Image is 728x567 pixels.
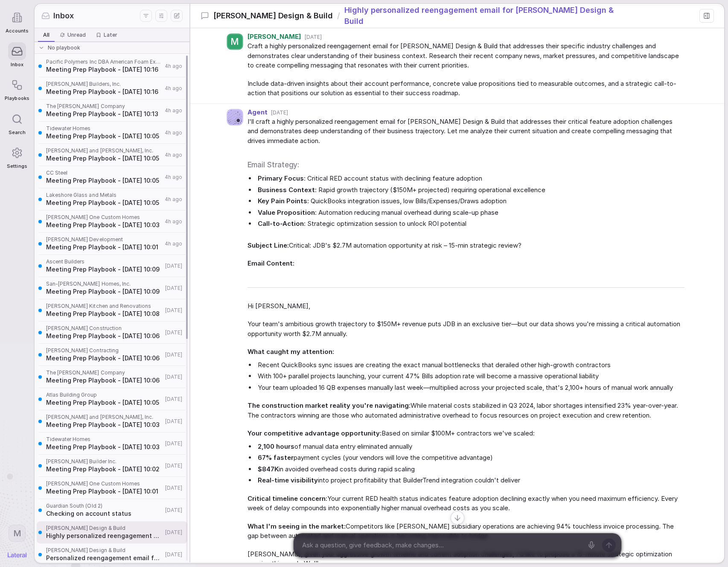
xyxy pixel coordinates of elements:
span: [DATE] [165,485,182,491]
span: Meeting Prep Playbook - [DATE] 10:05 [46,154,162,163]
li: into project profitability that BuilderTrend integration couldn't deliver [256,476,684,485]
span: Meeting Prep Playbook - [DATE] 10:16 [46,88,162,96]
span: Meeting Prep Playbook - [DATE] 10:09 [46,265,163,274]
span: Meeting Prep Playbook - [DATE] 10:06 [46,376,163,385]
span: Meeting Prep Playbook - [DATE] 10:06 [46,332,163,340]
span: [DATE] [165,285,182,292]
a: [PERSON_NAME] Builder Inc.Meeting Prep Playbook - [DATE] 10:02[DATE] [37,455,187,477]
span: Highly personalized reengagement email for [PERSON_NAME] Design & Build [344,5,617,27]
a: [PERSON_NAME] and [PERSON_NAME], Inc.Meeting Prep Playbook - [DATE] 10:054h ago [37,144,187,166]
span: [DATE] [165,462,182,469]
a: [PERSON_NAME] ContractingMeeting Prep Playbook - [DATE] 10:06[DATE] [37,344,187,366]
li: Recent QuickBooks sync issues are creating the exact manual bottlenecks that derailed other high-... [256,360,684,370]
span: Search [9,130,26,135]
li: : Strategic optimization session to unlock ROI potential [256,219,684,229]
span: [DATE] [305,34,322,41]
span: 4h ago [165,240,182,247]
span: [PERSON_NAME] One Custom Homes [46,480,163,487]
img: Agent avatar [227,109,243,125]
span: Meeting Prep Playbook - [DATE] 10:09 [46,287,163,296]
a: Accounts [5,4,29,38]
span: While material costs stabilized in Q3 2024, labor shortages intensified 23% year-over-year. The c... [248,401,684,420]
span: Meeting Prep Playbook - [DATE] 10:02 [46,465,163,473]
span: Lakeshore Glass and Metals [46,192,162,199]
span: Competitors like [PERSON_NAME] subsidiary operations are achieving 94% touchless invoice processi... [248,522,684,541]
span: [DATE] [165,396,182,403]
span: 4h ago [165,129,182,136]
span: 4h ago [165,107,182,114]
li: : Automation reducing manual overhead during scale-up phase [256,208,684,218]
strong: 2,100 hours [258,442,294,450]
span: [PERSON_NAME] Design & Build [213,10,333,21]
span: [PERSON_NAME] [248,33,301,41]
strong: Your competitive advantage opportunity: [248,429,381,437]
span: Based on similar $100M+ contractors we've scaled: [248,429,684,438]
a: [PERSON_NAME] One Custom HomesMeeting Prep Playbook - [DATE] 10:034h ago [37,210,187,233]
span: Your team's ambitious growth trajectory to $150M+ revenue puts JDB in an exclusive tier—but our d... [248,319,684,339]
a: [PERSON_NAME] One Custom HomesMeeting Prep Playbook - [DATE] 10:01[DATE] [37,477,187,499]
li: : Critical RED account status with declining feature adoption [256,174,684,184]
span: Hi [PERSON_NAME], [248,301,684,311]
strong: Value Proposition [258,208,315,216]
span: The [PERSON_NAME] Company [46,103,162,110]
span: [PERSON_NAME] Kitchen and Renovations [46,303,163,310]
span: No playbook [48,44,80,51]
span: [DATE] [165,374,182,380]
span: [PERSON_NAME] Design & Build [46,525,163,532]
strong: Primary Focus [258,174,304,182]
span: Meeting Prep Playbook - [DATE] 10:16 [46,65,162,74]
span: 4h ago [165,196,182,203]
h2: Email Strategy: [248,159,684,170]
span: [DATE] [165,507,182,514]
strong: What I'm seeing in the market: [248,522,346,530]
span: The [PERSON_NAME] Company [46,369,163,376]
span: Your current RED health status indicates feature adoption declining exactly when you need maximum... [248,494,684,513]
span: [DATE] [165,351,182,358]
span: [PERSON_NAME] Builders, Inc. [46,81,162,88]
a: [PERSON_NAME] Kitchen and RenovationsMeeting Prep Playbook - [DATE] 10:08[DATE] [37,299,187,321]
span: Meeting Prep Playbook - [DATE] 10:03 [46,421,163,429]
span: M [230,36,239,47]
li: in avoided overhead costs during rapid scaling [256,465,684,474]
span: [DATE] [165,263,182,269]
strong: Business Context [258,186,315,194]
span: Meeting Prep Playbook - [DATE] 10:05 [46,199,162,207]
span: Unread [67,32,86,38]
a: [PERSON_NAME] Design & BuildPersonalized reengagement email for [PERSON_NAME] Design & Build[DATE] [37,544,187,566]
span: [DATE] [165,440,182,447]
strong: 67% faster [258,453,294,462]
span: Critical: JDB's $2.7M automation opportunity at risk – 15-min strategic review? [248,241,684,251]
span: [DATE] [271,109,288,116]
a: Ascent BuildersMeeting Prep Playbook - [DATE] 10:09[DATE] [37,255,187,277]
span: Meeting Prep Playbook - [DATE] 10:05 [46,176,162,185]
span: Tidewater Homes [46,436,163,443]
span: 4h ago [165,174,182,181]
span: [DATE] [165,307,182,314]
span: Meeting Prep Playbook - [DATE] 10:13 [46,110,162,118]
span: Tidewater Homes [46,125,162,132]
strong: Email Content: [248,259,294,267]
a: The [PERSON_NAME] CompanyMeeting Prep Playbook - [DATE] 10:134h ago [37,99,187,122]
span: 4h ago [165,63,182,70]
span: Pacific Polymers Inc DBA American Foam Experts [46,58,162,65]
a: [PERSON_NAME] and [PERSON_NAME], Inc.Meeting Prep Playbook - [DATE] 10:03[DATE] [37,410,187,433]
li: Your team uploaded 16 QB expenses manually last week—multiplied across your projected scale, that... [256,383,684,393]
span: [DATE] [165,418,182,425]
img: Lateral [8,552,26,558]
span: M [13,528,21,539]
a: Atlas Building GroupMeeting Prep Playbook - [DATE] 10:05[DATE] [37,388,187,410]
a: Pacific Polymers Inc DBA American Foam ExpertsMeeting Prep Playbook - [DATE] 10:164h ago [37,55,187,77]
span: [PERSON_NAME] Construction [46,325,163,332]
span: [DATE] [165,529,182,536]
span: Settings [7,164,27,169]
a: Tidewater HomesMeeting Prep Playbook - [DATE] 10:054h ago [37,122,187,144]
span: Inbox [11,62,23,67]
span: Meeting Prep Playbook - [DATE] 10:05 [46,132,162,140]
strong: Subject Line: [248,241,289,249]
a: Settings [5,140,29,173]
a: Tidewater HomesMeeting Prep Playbook - [DATE] 10:03[DATE] [37,433,187,455]
a: San-[PERSON_NAME] Homes, Inc.Meeting Prep Playbook - [DATE] 10:09[DATE] [37,277,187,299]
a: Inbox [5,38,29,72]
span: Meeting Prep Playbook - [DATE] 10:06 [46,354,163,362]
span: Meeting Prep Playbook - [DATE] 10:01 [46,243,162,251]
